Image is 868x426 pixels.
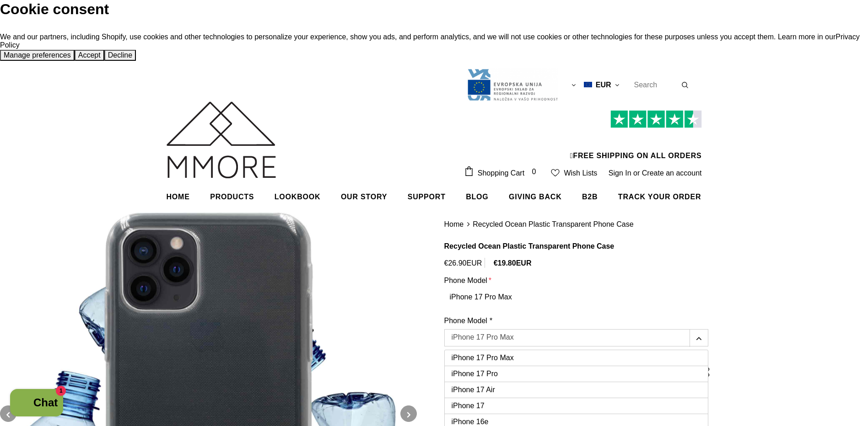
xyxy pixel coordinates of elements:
a: Our Story [341,185,387,208]
a: Wish Lists [551,165,597,181]
span: Lookbook [275,193,321,201]
a: Sign In [609,169,631,177]
span: or [633,169,640,177]
span: Manage preferences [4,51,71,59]
a: Javni Razpis [467,80,558,88]
label: iPhone 17 Pro Max [444,329,709,346]
a: Home [444,220,464,229]
a: Home [167,185,190,208]
a: Products [210,185,254,208]
a: Lookbook [275,185,321,208]
button: Decline [104,50,136,61]
span: FREE SHIPPING ON ALL ORDERS [464,114,701,159]
span: Phone Model [444,317,487,325]
span: EUR [596,81,611,89]
span: iPhone 16e [452,418,489,426]
a: Giving back [509,185,561,208]
span: Our Story [341,193,387,201]
span: iPhone 17 Pro Max [452,354,514,362]
a: Track your order [618,185,701,208]
span: 0 [529,167,539,177]
span: Giving back [509,193,561,201]
img: Javni Razpis [467,68,558,101]
span: iPhone 17 Pro [452,370,498,378]
span: iPhone 17 Air [452,386,495,394]
input: Search Site [629,79,681,91]
span: Recycled Ocean Plastic Transparent Phone Case [444,242,615,250]
span: Products [210,193,254,201]
img: Trust Pilot Stars [610,110,702,128]
span: €19.80EUR [494,259,532,267]
span: iPhone 17 [452,402,485,410]
a: B2B [582,185,598,208]
a: Create an account [642,169,702,177]
a: support [408,185,446,208]
iframe: Customer reviews powered by Trustpilot [464,128,701,152]
span: B2B [582,193,598,201]
label: Phone Model [444,277,492,285]
span: Shopping Cart [478,169,524,177]
button: Accept [75,50,104,61]
span: Track your order [618,193,701,201]
span: Wish Lists [564,169,597,177]
inbox-online-store-chat: Shopify online store chat [7,389,66,419]
img: MMORE Cases [167,101,276,178]
a: Blog [466,185,488,208]
span: €26.90EUR [444,259,482,267]
span: Home [167,193,190,201]
span: Recycled Ocean Plastic Transparent Phone Case [473,220,633,229]
a: Shopping Cart 0 [464,166,544,180]
span: Blog [466,193,488,201]
span: support [408,193,446,201]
